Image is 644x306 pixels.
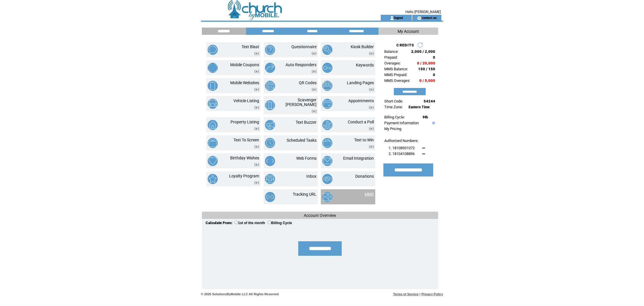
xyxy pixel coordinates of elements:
span: 0 [433,73,435,77]
img: text-to-screen.png [208,138,218,148]
label: 1st of the month [235,221,265,225]
img: video.png [312,110,316,113]
img: video.png [254,145,259,148]
span: Eastern Time [409,105,430,109]
a: Landing Pages [347,80,374,85]
img: text-blast.png [208,45,218,55]
img: video.png [254,163,259,166]
a: Email Integration [343,156,374,161]
a: Text Buzzer [296,120,316,125]
img: video.png [312,88,316,91]
span: CREDITS [396,43,414,47]
img: kiosk-builder.png [322,45,332,55]
span: MMS Overages: [384,78,410,83]
span: Overages: [384,61,401,65]
img: inbox.png [265,174,275,184]
a: contact us [421,16,437,19]
img: contact_us_icon.gif [417,16,421,20]
span: 9th [422,115,428,119]
span: 0 / 5,000 [419,78,435,83]
a: Conduct a Poll [348,120,374,124]
span: 1. 18108931072 [389,146,415,150]
img: vehicle-listing.png [208,99,218,109]
img: birthday-wishes.png [208,156,218,166]
a: Loyalty Program [229,174,259,178]
img: account_icon.gif [390,16,394,20]
span: 2,000 / 2,000 [411,49,435,54]
img: web-forms.png [265,156,275,166]
a: Privacy Policy [421,292,443,296]
a: My Pricing [384,127,401,131]
img: video.png [312,52,316,55]
span: Calculate From: [206,221,233,225]
img: video.png [254,70,259,73]
img: scheduled-tasks.png [265,138,275,148]
span: My Account [398,29,419,34]
img: text-buzzer.png [265,120,275,130]
span: | [420,292,420,296]
a: Web Forms [296,156,316,161]
span: 0 / 20,000 [417,61,435,65]
img: tracking-url.png [265,192,275,202]
img: mobile-coupons.png [208,63,218,73]
img: loyalty-program.png [208,174,218,184]
img: landing-pages.png [322,81,332,91]
img: video.png [369,127,374,130]
a: Text to Win [354,138,374,142]
a: Tracking URL [293,192,316,197]
span: 54244 [424,99,435,103]
span: 2. 18104108896 [389,152,415,156]
img: help.gif [431,122,435,124]
img: mobile-websites.png [208,81,218,91]
a: Questionnaire [291,44,316,49]
img: video.png [369,52,374,55]
input: Billing Cycle [268,221,271,224]
a: Donations [355,174,374,179]
a: Terms of Service [393,292,419,296]
img: video.png [254,181,259,184]
img: text-to-win.png [322,138,332,148]
img: donations.png [322,174,332,184]
span: Authorized Numbers: [384,138,418,143]
a: Kiosk Builder [351,44,374,49]
img: video.png [254,52,259,55]
img: video.png [254,88,259,91]
a: MMS [365,192,374,197]
img: video.png [369,88,374,91]
img: appointments.png [322,99,332,109]
img: email-integration.png [322,156,332,166]
img: video.png [369,106,374,109]
span: Short Code: [384,99,403,103]
a: Auto Responders [286,62,316,67]
img: video.png [254,127,259,130]
a: Text To Screen [233,138,259,142]
label: Billing Cycle [268,221,292,225]
a: Scheduled Tasks [287,138,316,143]
a: QR Codes [299,80,316,85]
img: scavenger-hunt.png [265,100,275,110]
span: 0 [433,55,435,60]
span: MMS Prepaid: [384,73,407,77]
a: Mobile Coupons [230,62,259,67]
img: auto-responders.png [265,63,275,73]
span: MMS Balance: [384,67,408,71]
img: qr-codes.png [265,81,275,91]
a: Mobile Websites [230,80,259,85]
a: Vehicle Listing [233,98,259,103]
span: © 2025 SolutionsByMobile LLC All Rights Reserved [201,292,279,296]
img: questionnaire.png [265,45,275,55]
span: Balance: [384,49,398,54]
span: Time Zone: [384,105,403,109]
img: conduct-a-poll.png [322,120,332,130]
img: mms.png [322,192,332,202]
a: logout [394,16,403,19]
a: Inbox [306,174,316,179]
a: Keywords [356,63,374,67]
a: Property Listing [230,120,259,124]
a: Scavenger [PERSON_NAME] [286,98,316,107]
a: Text Blast [241,44,259,49]
input: 1st of the month [235,221,238,224]
a: Payment Information [384,121,419,125]
span: Billing Cycle: [384,115,405,119]
img: keywords.png [322,63,332,73]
